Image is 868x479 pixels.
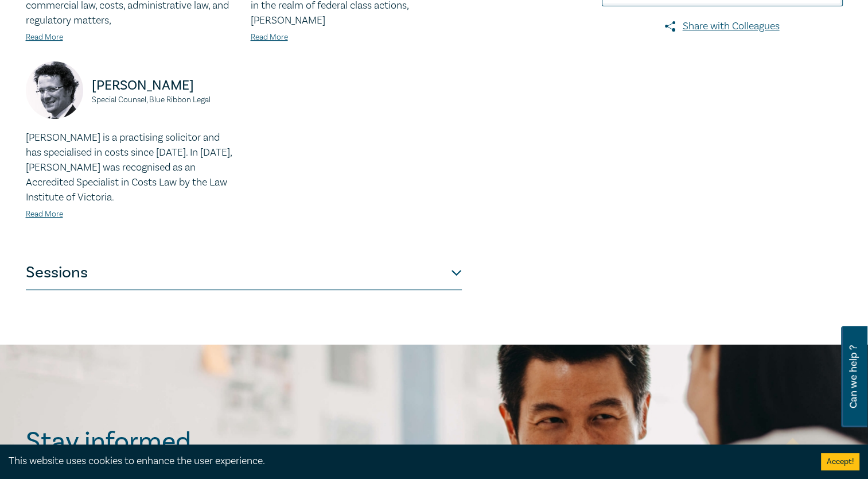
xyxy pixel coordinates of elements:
span: Can we help ? [848,333,859,420]
div: This website uses cookies to enhance the user experience. [9,454,804,469]
a: Share with Colleagues [602,19,843,34]
a: Read More [26,209,63,219]
img: https://s3.ap-southeast-2.amazonaws.com/leo-cussen-store-production-content/Contacts/Gareth%20Jon... [26,61,83,119]
a: Read More [26,32,63,43]
button: Accept cookies [821,453,859,470]
small: Special Counsel, Blue Ribbon Legal [92,96,237,104]
a: Read More [251,32,288,43]
h2: Stay informed. [26,427,297,457]
p: [PERSON_NAME] [92,76,237,95]
button: Sessions [26,256,462,290]
p: [PERSON_NAME] is a practising solicitor and has specialised in costs since [DATE]. In [DATE], [PE... [26,130,237,205]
